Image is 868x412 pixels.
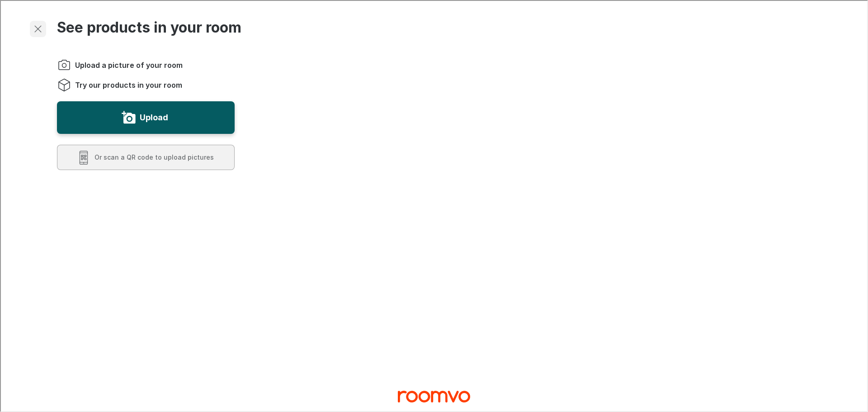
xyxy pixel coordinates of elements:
button: Exit visualizer [29,20,45,36]
span: Try our products in your room [74,79,181,89]
button: Upload a picture of your room [56,100,234,133]
label: Upload [139,109,167,124]
span: Upload a picture of your room [74,59,182,69]
ol: Instructions [56,57,234,91]
button: Scan a QR code to upload pictures [56,144,234,169]
a: Visit Countertops For Less homepage [397,386,469,405]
